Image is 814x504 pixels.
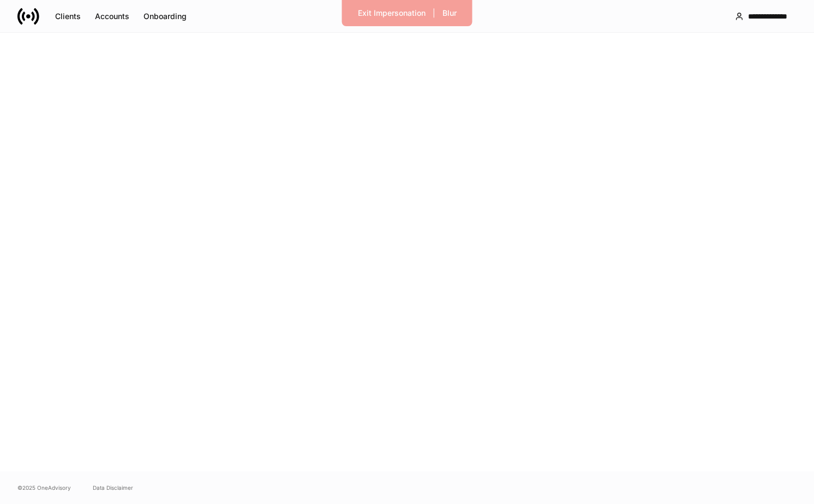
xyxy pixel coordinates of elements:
div: Accounts [95,13,129,20]
div: Blur [442,9,457,17]
a: Data Disclaimer [93,483,133,492]
button: Exit Impersonation [351,4,433,22]
span: © 2025 OneAdvisory [17,483,71,492]
div: Clients [55,13,81,20]
button: Blur [435,4,464,22]
div: Onboarding [143,13,187,20]
button: Onboarding [136,8,194,25]
div: Exit Impersonation [358,9,426,17]
button: Clients [48,8,88,25]
button: Accounts [88,8,136,25]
